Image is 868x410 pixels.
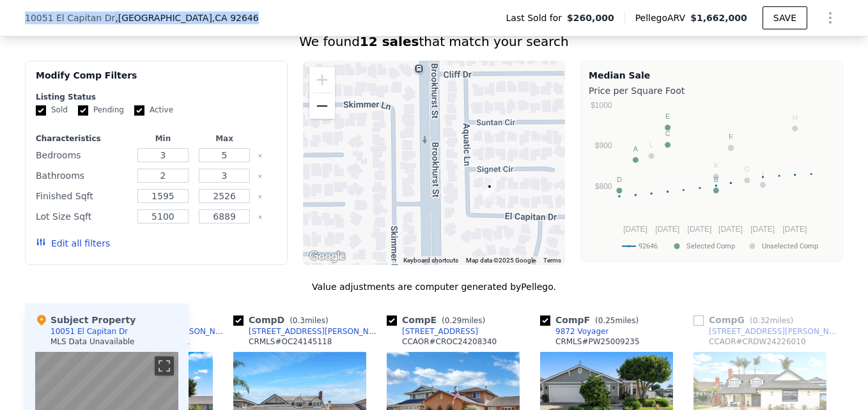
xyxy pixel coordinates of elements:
a: Terms (opens in new tab) [543,257,561,264]
span: 0.32 [753,316,770,325]
div: Listing Status [36,92,277,102]
strong: 12 sales [360,34,419,49]
label: Sold [36,105,68,116]
button: SAVE [763,6,807,29]
div: Characteristics [36,133,130,144]
a: Open this area in Google Maps (opens a new window) [306,248,348,265]
span: ( miles) [745,316,798,325]
div: [STREET_ADDRESS][PERSON_NAME] [249,326,382,337]
text: D [617,176,622,183]
text: Selected Comp [686,242,735,250]
text: [DATE] [688,225,712,234]
div: Min [135,133,191,144]
input: Sold [36,105,46,116]
text: [DATE] [782,225,807,234]
button: Edit all filters [36,237,110,250]
text: A [633,145,639,153]
span: ( miles) [590,316,644,325]
div: Bedrooms [36,146,130,164]
button: Clear [258,153,263,158]
text: [DATE] [718,225,743,234]
label: Active [134,105,173,116]
text: 92646 [639,242,658,250]
span: 0.25 [598,316,616,325]
a: [STREET_ADDRESS] [387,326,478,337]
span: Map data ©2025 Google [466,257,536,264]
span: 0.3 [293,316,305,325]
div: MLS Data Unavailable [50,337,135,347]
button: Keyboard shortcuts [403,256,458,265]
button: Zoom in [309,67,335,93]
div: Comp F [540,314,644,326]
text: $800 [595,182,612,191]
text: K [714,162,719,169]
div: 10051 El Capitan Dr [477,175,502,207]
text: G [745,165,750,173]
div: CCAOR # CRDW24226010 [709,337,806,347]
div: Comp G [694,314,798,326]
div: 9872 Voyager [555,326,608,337]
div: CCAOR # CROC24208340 [402,337,497,347]
text: Unselected Comp [762,242,818,250]
div: CRMLS # OC24145118 [249,337,332,347]
input: Pending [78,105,88,116]
span: , [GEOGRAPHIC_DATA] [115,11,258,24]
div: Median Sale [589,69,835,82]
span: 0.29 [445,316,462,325]
span: $260,000 [567,11,614,24]
text: I [762,170,764,178]
text: H [793,114,798,121]
a: 9872 Voyager [540,326,608,337]
div: Lot Size Sqft [36,208,130,225]
svg: A chart. [589,100,835,259]
div: [STREET_ADDRESS] [402,326,478,337]
div: Subject Property [35,314,136,326]
text: B [714,176,718,183]
button: Show Options [818,5,843,31]
text: J [729,133,733,140]
text: E [665,112,670,120]
text: [DATE] [750,225,775,234]
button: Zoom out [309,93,335,119]
span: 10051 El Capitan Dr [25,11,115,24]
div: Modify Comp Filters [36,69,277,92]
div: 10162 Cliff Dr [559,64,583,96]
text: [DATE] [623,225,647,234]
div: 10051 El Capitan Dr [50,326,128,337]
div: Comp E [387,314,490,326]
div: Value adjustments are computer generated by Pellego . [25,280,843,293]
div: [STREET_ADDRESS][PERSON_NAME] [709,326,842,337]
text: L [649,141,653,149]
div: Finished Sqft [36,187,130,205]
button: Clear [258,174,263,179]
img: Google [306,248,348,265]
text: $900 [595,141,612,150]
div: CRMLS # PW25009235 [555,337,640,347]
text: C [665,130,670,137]
text: [DATE] [655,225,679,234]
button: Toggle fullscreen view [155,356,174,376]
span: ( miles) [284,316,333,325]
input: Active [134,105,144,116]
button: Clear [258,194,263,199]
div: Comp D [233,314,334,326]
div: We found that match your search [25,33,843,50]
span: Last Sold for [506,11,568,24]
div: Max [196,133,252,144]
a: [STREET_ADDRESS][PERSON_NAME] [233,326,382,337]
span: $1,662,000 [690,13,747,23]
span: Pellego ARV [635,11,691,24]
text: $1000 [591,101,612,110]
span: ( miles) [437,316,490,325]
div: Price per Square Foot [589,82,835,100]
button: Clear [258,215,263,220]
a: [STREET_ADDRESS][PERSON_NAME] [694,326,842,337]
span: , CA 92646 [212,13,259,23]
label: Pending [78,105,124,116]
div: Bathrooms [36,167,130,185]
